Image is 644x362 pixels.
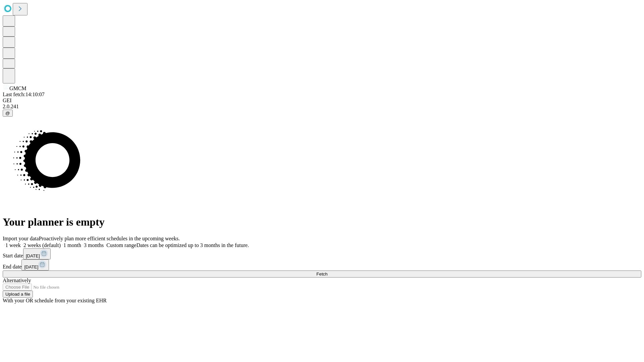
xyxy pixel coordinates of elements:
[9,85,26,91] span: GMCM
[137,242,249,248] span: Dates can be optimized up to 3 months in the future.
[23,242,61,248] span: 2 weeks (default)
[3,248,641,259] div: Start date
[3,278,31,283] span: Alternatively
[21,259,49,270] button: [DATE]
[3,259,641,270] div: End date
[316,271,327,277] span: Fetch
[106,242,136,248] span: Custom range
[5,111,10,116] span: @
[3,92,45,97] span: Last fetch: 14:10:07
[3,216,641,228] h1: Your planner is empty
[3,98,641,104] div: GEI
[39,236,180,241] span: Proactively plan more efficient schedules in the upcoming weeks.
[23,248,51,259] button: [DATE]
[24,264,38,269] span: [DATE]
[5,242,21,248] span: 1 week
[3,270,641,278] button: Fetch
[63,242,81,248] span: 1 month
[3,110,13,117] button: @
[3,291,33,298] button: Upload a file
[3,298,107,303] span: With your OR schedule from your existing EHR
[3,104,641,110] div: 2.0.241
[3,236,39,241] span: Import your data
[84,242,104,248] span: 3 months
[26,253,40,258] span: [DATE]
